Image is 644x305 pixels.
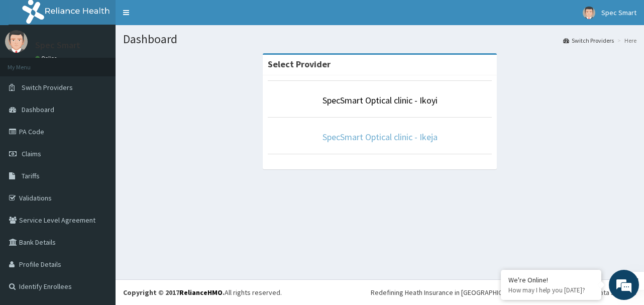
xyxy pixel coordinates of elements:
a: SpecSmart Optical clinic - Ikeja [323,131,438,143]
strong: Copyright © 2017 . [123,288,225,297]
a: RelianceHMO [179,288,223,297]
p: How may I help you today? [508,286,594,294]
div: Minimize live chat window [165,5,189,29]
img: d_794563401_company_1708531726252_794563401 [19,50,41,75]
div: Redefining Heath Insurance in [GEOGRAPHIC_DATA] using Telemedicine and Data Science! [371,287,636,297]
span: We're online! [58,89,139,191]
img: User Image [583,7,595,19]
span: Spec Smart [601,8,636,17]
span: Dashboard [22,105,54,114]
strong: Select Provider [268,58,331,70]
a: Switch Providers [563,36,614,45]
div: Chat with us now [52,56,169,69]
footer: All rights reserved. [116,279,644,305]
h1: Dashboard [123,33,636,46]
a: SpecSmart Optical clinic - Ikoyi [323,94,438,106]
div: We're Online! [508,275,594,284]
span: Tariffs [22,171,40,180]
span: Claims [22,149,41,158]
img: User Image [5,30,28,53]
li: Here [615,36,636,45]
textarea: Type your message and hit 'Enter' [5,200,191,236]
span: Switch Providers [22,83,73,92]
a: Online [35,55,59,62]
p: Spec Smart [35,41,80,50]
